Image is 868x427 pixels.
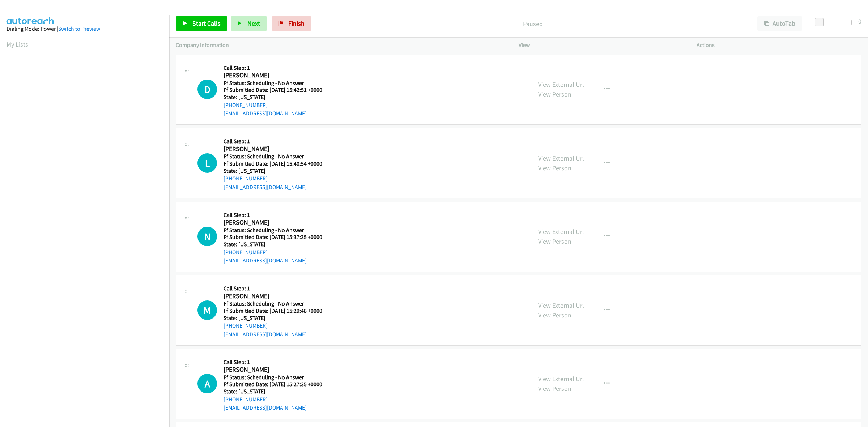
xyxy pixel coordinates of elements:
a: View External Url [538,375,584,383]
p: View [519,41,684,50]
h2: [PERSON_NAME] [224,71,331,80]
a: View Person [538,237,571,245]
h2: [PERSON_NAME] [224,218,331,227]
h5: Call Step: 1 [224,212,331,219]
h5: Ff Submitted Date: [DATE] 15:27:35 +0000 [224,381,331,388]
h5: State: [US_STATE] [224,167,331,175]
a: [EMAIL_ADDRESS][DOMAIN_NAME] [224,257,307,264]
h5: Ff Submitted Date: [DATE] 15:42:51 +0000 [224,86,331,94]
div: Dialing Mode: Power | [7,25,163,33]
a: View External Url [538,80,584,89]
a: Finish [272,16,311,31]
span: Finish [288,19,305,27]
h2: [PERSON_NAME] [224,145,331,153]
h2: [PERSON_NAME] [224,292,331,300]
h5: Call Step: 1 [224,285,331,292]
div: The call is yet to be attempted [197,374,217,393]
h5: Ff Submitted Date: [DATE] 15:37:35 +0000 [224,234,331,241]
a: [PHONE_NUMBER] [224,396,268,403]
h5: Ff Status: Scheduling - No Answer [224,300,331,307]
h1: L [197,153,217,173]
h1: N [197,227,217,246]
h1: A [197,374,217,393]
a: [EMAIL_ADDRESS][DOMAIN_NAME] [224,184,307,191]
p: Actions [697,41,861,50]
p: Company Information [176,41,506,50]
h5: State: [US_STATE] [224,388,331,395]
a: [EMAIL_ADDRESS][DOMAIN_NAME] [224,110,307,117]
h5: Ff Submitted Date: [DATE] 15:29:48 +0000 [224,307,331,315]
h1: M [197,300,217,320]
h5: Ff Status: Scheduling - No Answer [224,374,331,381]
button: Next [231,16,267,31]
span: Next [247,19,260,27]
span: Start Calls [192,19,221,27]
a: [PHONE_NUMBER] [224,249,268,256]
div: The call is yet to be attempted [197,153,217,173]
div: 0 [858,16,861,26]
p: Paused [321,19,744,29]
iframe: Dialpad [7,56,169,399]
div: The call is yet to be attempted [197,227,217,246]
div: Delay between calls (in seconds) [818,20,852,25]
h5: Ff Status: Scheduling - No Answer [224,80,331,87]
div: The call is yet to be attempted [197,300,217,320]
h5: Call Step: 1 [224,64,331,72]
h5: Ff Status: Scheduling - No Answer [224,227,331,234]
div: The call is yet to be attempted [197,80,217,99]
a: Start Calls [176,16,227,31]
h5: Ff Status: Scheduling - No Answer [224,153,331,160]
h5: State: [US_STATE] [224,241,331,248]
h5: Call Step: 1 [224,359,331,366]
a: My Lists [7,40,28,48]
h5: State: [US_STATE] [224,315,331,322]
a: [EMAIL_ADDRESS][DOMAIN_NAME] [224,404,307,411]
a: Switch to Preview [58,25,100,32]
button: AutoTab [757,16,802,31]
h5: State: [US_STATE] [224,94,331,101]
h2: [PERSON_NAME] [224,366,331,374]
h5: Call Step: 1 [224,138,331,145]
a: View External Url [538,154,584,162]
a: View External Url [538,301,584,309]
a: View External Url [538,227,584,236]
a: View Person [538,384,571,393]
a: View Person [538,90,571,98]
a: View Person [538,164,571,172]
a: View Person [538,311,571,319]
a: [PHONE_NUMBER] [224,102,268,108]
h1: D [197,80,217,99]
a: [PHONE_NUMBER] [224,322,268,329]
h5: Ff Submitted Date: [DATE] 15:40:54 +0000 [224,160,331,167]
a: [PHONE_NUMBER] [224,175,268,182]
a: [EMAIL_ADDRESS][DOMAIN_NAME] [224,331,307,338]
